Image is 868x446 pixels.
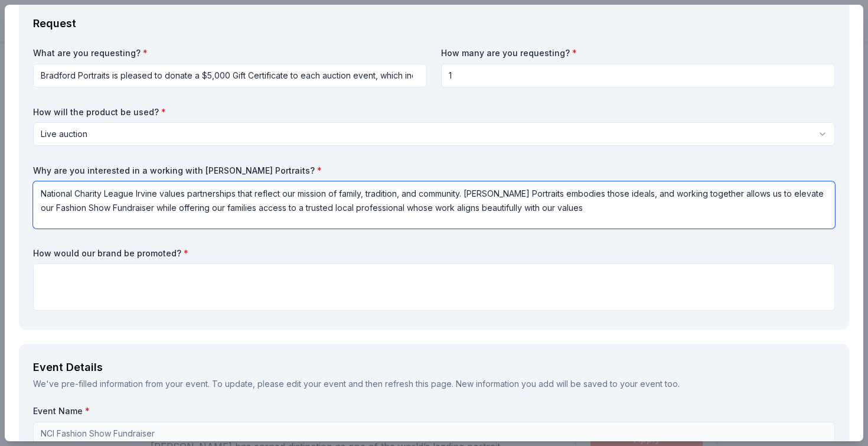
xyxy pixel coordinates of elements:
[33,248,835,259] label: How would our brand be promoted?
[33,165,835,177] label: Why are you interested in a working with [PERSON_NAME] Portraits?
[33,181,835,229] textarea: National Charity League Irvine values partnerships that reflect our mission of family, tradition,...
[33,377,835,391] div: We've pre-filled information from your event. To update, please edit your event and then refresh ...
[33,358,835,377] div: Event Details
[33,106,835,118] label: How will the product be used?
[441,47,835,59] label: How many are you requesting?
[33,405,835,417] label: Event Name
[33,14,835,33] div: Request
[33,47,427,59] label: What are you requesting?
